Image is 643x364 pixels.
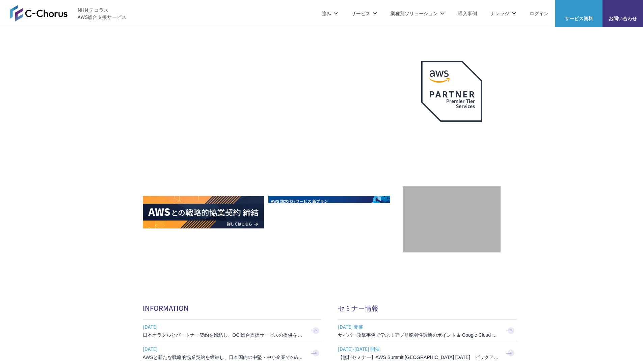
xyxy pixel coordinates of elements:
p: 業種別ソリューション [391,10,445,17]
img: AWS総合支援サービス C-Chorus サービス資料 [573,5,584,13]
h3: 日本オラクルとパートナー契約を締結し、OCI総合支援サービスの提供を開始 [143,332,305,338]
img: AWSとの戦略的協業契約 締結 [143,196,264,229]
img: AWS総合支援サービス C-Chorus [10,5,68,21]
h3: 【無料セミナー】AWS Summit [GEOGRAPHIC_DATA] [DATE] ピックアップセッション [338,354,500,361]
img: 契約件数 [416,196,487,246]
img: AWSプレミアティアサービスパートナー [421,61,482,122]
p: 最上位プレミアティア サービスパートナー [413,130,490,156]
span: [DATE]-[DATE] 開催 [338,344,500,354]
h3: AWSと新たな戦略的協業契約を締結し、日本国内の中堅・中小企業でのAWS活用を加速 [143,354,305,361]
em: AWS [444,130,459,140]
h3: サイバー攻撃事例で学ぶ！アプリ脆弱性診断のポイント＆ Google Cloud セキュリティ対策 [338,332,500,338]
a: 導入事例 [458,10,477,17]
span: [DATE] [143,322,305,332]
span: [DATE] 開催 [338,322,500,332]
a: AWS総合支援サービス C-Chorus NHN テコラスAWS総合支援サービス [10,5,127,21]
span: お問い合わせ [602,15,643,22]
h2: セミナー情報 [338,303,517,313]
p: ナレッジ [490,10,516,17]
h2: INFORMATION [143,303,322,313]
a: [DATE] AWSと新たな戦略的協業契約を締結し、日本国内の中堅・中小企業でのAWS活用を加速 [143,342,322,364]
span: サービス資料 [555,15,602,22]
p: 強み [322,10,338,17]
p: サービス [351,10,377,17]
img: AWS請求代行サービス 統合管理プラン [268,196,390,229]
span: [DATE] [143,344,305,354]
a: [DATE] 日本オラクルとパートナー契約を締結し、OCI総合支援サービスの提供を開始 [143,320,322,342]
p: AWSの導入からコスト削減、 構成・運用の最適化からデータ活用まで 規模や業種業態を問わない マネージドサービスで [143,74,403,104]
a: [DATE]-[DATE] 開催 【無料セミナー】AWS Summit [GEOGRAPHIC_DATA] [DATE] ピックアップセッション [338,342,517,364]
span: NHN テコラス AWS総合支援サービス [78,6,127,21]
img: お問い合わせ [617,5,628,13]
a: [DATE] 開催 サイバー攻撃事例で学ぶ！アプリ脆弱性診断のポイント＆ Google Cloud セキュリティ対策 [338,320,517,342]
a: ログイン [530,10,548,17]
h1: AWS ジャーニーの 成功を実現 [143,111,403,176]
